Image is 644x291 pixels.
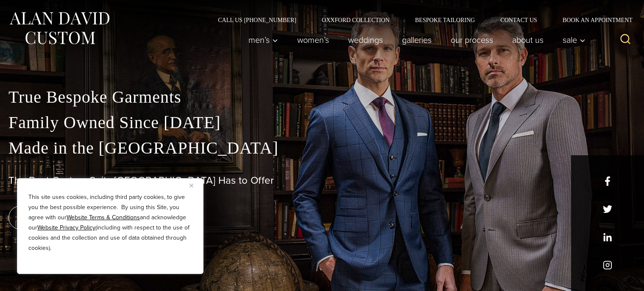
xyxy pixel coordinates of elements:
[615,30,636,50] button: View Search Form
[488,17,550,23] a: Contact Us
[441,31,503,48] a: Our Process
[402,17,488,23] a: Bespoke Tailoring
[393,31,441,48] a: Galleries
[8,206,127,229] a: book an appointment
[190,184,193,187] img: Close
[309,17,402,23] a: Oxxford Collection
[503,31,553,48] a: About Us
[563,36,585,44] span: Sale
[239,31,590,48] nav: Primary Navigation
[248,36,278,44] span: Men’s
[339,31,393,48] a: weddings
[8,174,636,187] h1: The Best Custom Suits [GEOGRAPHIC_DATA] Has to Offer
[8,9,110,47] img: Alan David Custom
[67,213,140,222] a: Website Terms & Conditions
[8,84,636,161] p: True Bespoke Garments Family Owned Since [DATE] Made in the [GEOGRAPHIC_DATA]
[190,180,200,190] button: Close
[550,17,636,23] a: Book an Appointment
[37,223,95,232] a: Website Privacy Policy
[28,192,192,253] p: This site uses cookies, including third party cookies, to give you the best possible experience. ...
[205,17,309,23] a: Call Us [PHONE_NUMBER]
[205,17,636,23] nav: Secondary Navigation
[288,31,339,48] a: Women’s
